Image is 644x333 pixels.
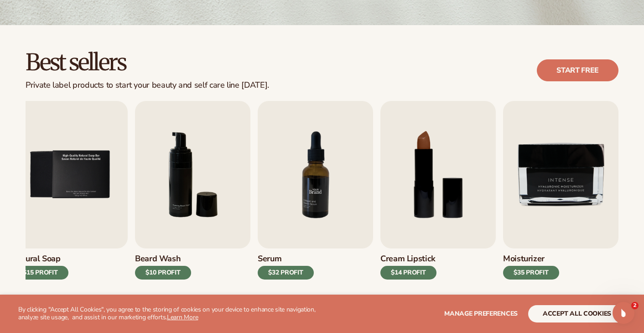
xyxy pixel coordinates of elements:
p: By clicking "Accept All Cookies", you agree to the storing of cookies on your device to enhance s... [18,306,331,322]
div: Private label products to start your beauty and self care line [DATE]. [26,80,269,90]
h2: Best sellers [26,51,269,75]
a: 6 / 9 [135,101,250,292]
a: 8 / 9 [380,101,496,292]
div: $35 PROFIT [503,266,559,280]
a: Start free [537,59,618,81]
h3: Beard Wash [135,254,191,264]
a: 7 / 9 [258,101,373,292]
iframe: Intercom live chat [613,302,634,324]
img: Shopify Image 11 [258,101,373,248]
span: Manage preferences [444,309,518,318]
a: Learn More [167,313,198,322]
button: Manage preferences [444,305,518,322]
span: 2 [631,302,639,309]
div: $10 PROFIT [135,266,191,280]
h3: Moisturizer [503,254,559,264]
div: $15 PROFIT [12,266,68,280]
h3: Natural Soap [12,254,68,264]
div: $14 PROFIT [380,266,436,280]
div: $32 PROFIT [258,266,314,280]
h3: Serum [258,254,314,264]
button: accept all cookies [528,305,626,322]
a: 5 / 9 [12,101,128,292]
h3: Cream Lipstick [380,254,436,264]
a: 9 / 9 [503,101,618,292]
